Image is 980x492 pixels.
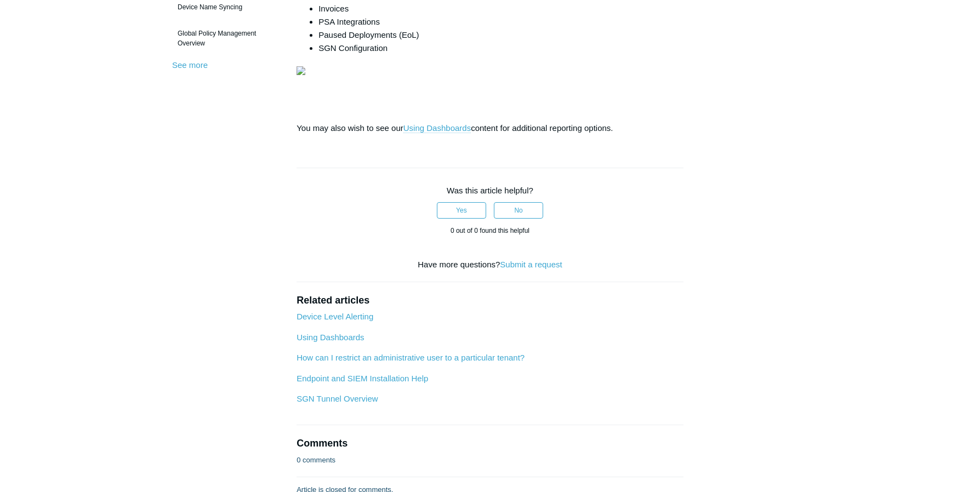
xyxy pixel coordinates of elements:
a: SGN Tunnel Overview [297,394,378,403]
a: Using Dashboards [403,123,471,133]
a: Submit a request [500,260,562,269]
a: See more [172,60,208,70]
button: This article was not helpful [494,202,543,219]
a: Device Level Alerting [297,312,373,321]
a: How can I restrict an administrative user to a particular tenant? [297,353,525,362]
li: PSA Integrations [318,15,683,28]
h2: Comments [297,436,683,451]
img: 27287516982291 [297,66,305,75]
div: Have more questions? [297,259,683,271]
h2: Related articles [297,293,683,308]
span: Was this article helpful? [447,186,533,195]
a: Using Dashboards [297,333,364,342]
a: Global Policy Management Overview [172,23,280,54]
p: 0 comments [297,455,335,466]
li: Invoices [318,2,683,15]
p: You may also wish to see our content for additional reporting options. [297,122,683,135]
a: Endpoint and SIEM Installation Help [297,374,428,383]
span: 0 out of 0 found this helpful [451,227,529,234]
li: Paused Deployments (EoL) [318,28,683,42]
li: SGN Configuration [318,42,683,55]
button: This article was helpful [437,202,486,219]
